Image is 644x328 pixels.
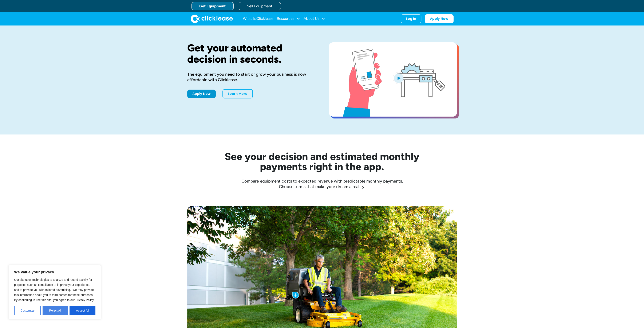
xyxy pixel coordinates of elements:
[406,17,416,21] div: Log In
[243,15,273,23] a: What Is Clicklease
[329,42,457,117] a: open lightbox
[393,72,404,84] img: Blue play button logo on a light blue circular background
[70,306,95,315] button: Accept All
[14,278,94,302] span: Our site uses technologies to analyze and record activity for purposes such as compliance to impr...
[191,2,234,10] a: Get Equipment
[14,306,41,315] button: Customize
[187,42,315,65] h1: Get your automated decision in seconds.
[187,90,216,98] a: Apply Now
[304,15,325,23] div: About Us
[204,151,440,172] h2: See your decision and estimated monthly payments right in the app.
[191,15,233,23] a: home
[187,178,457,189] div: Compare equipment costs to expected revenue with predictable monthly payments. Choose terms that ...
[277,15,300,23] div: Resources
[14,270,95,275] p: We value your privacy
[222,89,253,98] a: Learn More
[43,306,68,315] button: Reject All
[187,71,315,82] div: The equipment you need to start or grow your business is now affordable with Clicklease.
[191,15,233,23] img: Clicklease logo
[292,292,299,298] img: Plus icon with blue background
[239,2,281,10] a: Sell Equipment
[425,14,454,23] a: Apply Now
[8,265,101,320] div: We value your privacy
